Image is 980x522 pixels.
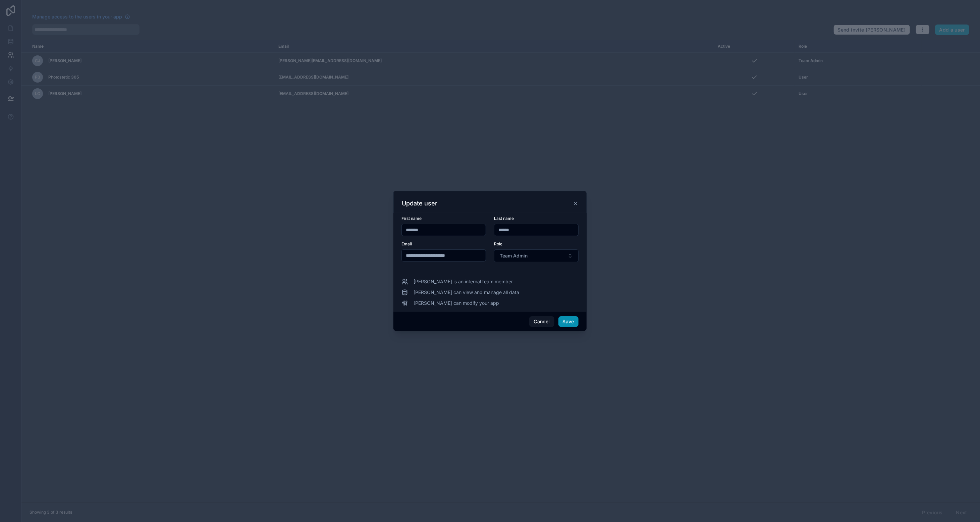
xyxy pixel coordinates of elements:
[401,216,422,221] span: First name
[558,316,579,327] button: Save
[500,252,528,259] span: Team Admin
[414,300,499,306] span: [PERSON_NAME] can modify your app
[401,241,412,246] span: Email
[414,278,513,285] span: [PERSON_NAME] is an internal team member
[402,199,437,207] h3: Update user
[414,289,519,296] span: [PERSON_NAME] can view and manage all data
[529,316,554,327] button: Cancel
[494,216,514,221] span: Last name
[494,249,579,262] button: Select Button
[494,241,502,246] span: Role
